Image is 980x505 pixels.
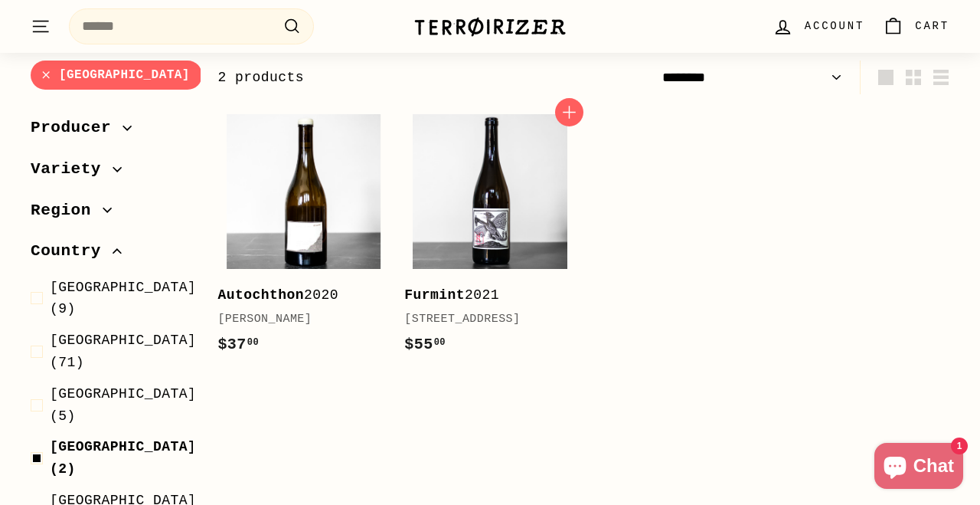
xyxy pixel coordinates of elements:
a: Autochthon2020[PERSON_NAME] [217,106,389,372]
span: Country [31,238,113,264]
a: Furmint2021[STREET_ADDRESS] [404,106,576,372]
b: Autochthon [217,287,304,303]
span: $37 [217,336,259,353]
span: (71) [50,330,196,374]
span: Region [31,198,103,224]
span: [GEOGRAPHIC_DATA] [50,333,196,348]
span: (5) [50,383,196,428]
a: Cart [874,4,959,49]
div: 2021 [404,284,560,307]
span: Variety [31,156,113,182]
span: (9) [50,277,196,321]
sup: 00 [247,337,259,348]
span: [GEOGRAPHIC_DATA] [50,386,196,402]
div: 2 products [217,67,583,89]
span: Cart [915,18,949,34]
a: [GEOGRAPHIC_DATA] [31,61,202,90]
span: $55 [404,336,446,353]
span: Account [805,18,864,34]
div: 2020 [217,284,374,307]
button: Variety [31,152,193,194]
button: Producer [31,111,193,152]
span: [GEOGRAPHIC_DATA] [50,439,196,454]
span: (2) [50,436,196,480]
inbox-online-store-chat: Shopify online store chat [870,443,968,493]
sup: 00 [434,337,446,348]
div: [STREET_ADDRESS] [404,310,560,329]
button: Country [31,234,193,276]
button: Region [31,194,193,235]
a: Account [763,4,874,49]
b: Furmint [404,287,465,303]
span: Producer [31,115,122,141]
span: [GEOGRAPHIC_DATA] [50,280,196,295]
div: [PERSON_NAME] [217,310,374,329]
